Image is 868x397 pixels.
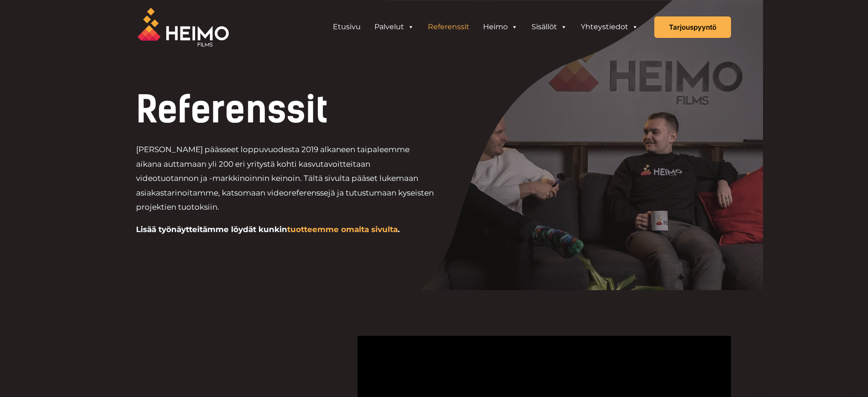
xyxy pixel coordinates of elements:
h1: Referenssit [136,91,496,128]
img: Heimo Filmsin logo [137,8,229,47]
a: Sisällöt [525,18,574,36]
a: Yhteystiedot [574,18,645,36]
a: Heimo [476,18,525,36]
p: [PERSON_NAME] päässeet loppuvuodesta 2019 alkaneen taipaleemme aikana auttamaan yli 200 eri yrity... [136,143,434,215]
a: Tarjouspyyntö [654,16,731,38]
a: tuotteemme omalta sivulta [287,225,398,234]
a: Referenssit [421,18,476,36]
aside: Header Widget 1 [321,18,650,36]
b: Lisää työnäytteitämme löydät kunkin . [136,225,400,234]
a: Etusivu [326,18,368,36]
a: Palvelut [368,18,421,36]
